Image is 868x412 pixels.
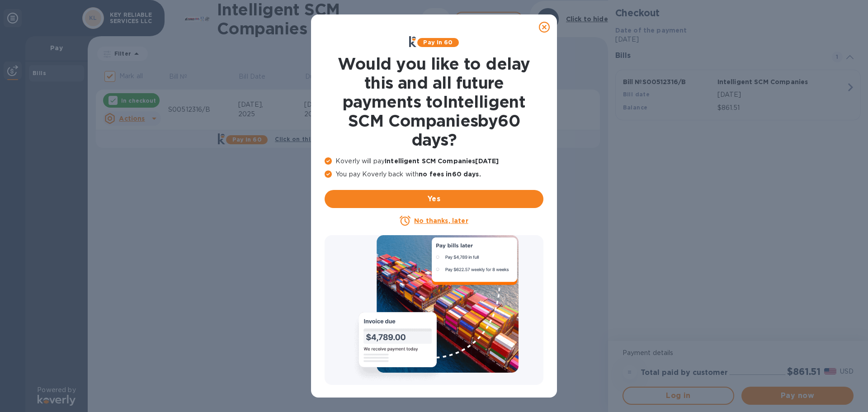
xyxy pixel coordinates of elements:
[332,194,536,204] span: Yes
[325,170,543,179] p: You pay Koverly back with
[325,156,543,166] p: Koverly will pay
[414,217,468,224] u: No thanks, later
[423,39,453,46] b: Pay in 60
[385,157,499,165] b: Intelligent SCM Companies [DATE]
[325,190,543,208] button: Yes
[419,170,481,178] b: no fees in 60 days .
[325,54,543,149] h1: Would you like to delay this and all future payments to Intelligent SCM Companies by 60 days ?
